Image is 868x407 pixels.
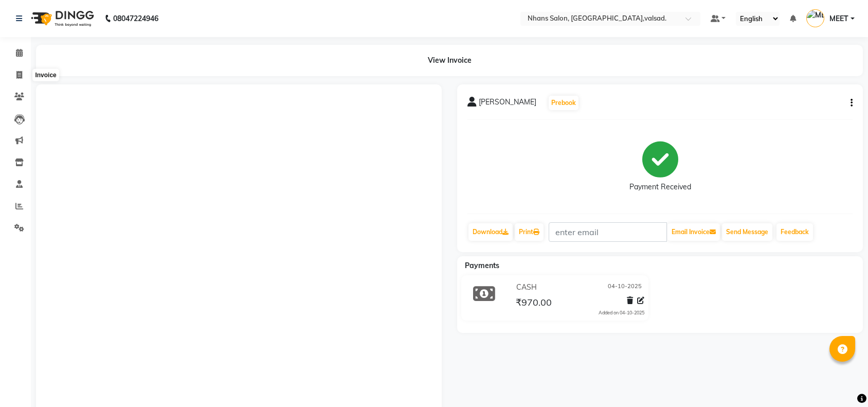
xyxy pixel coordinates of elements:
[32,69,59,81] div: Invoice
[667,223,720,241] button: Email Invoice
[599,309,644,316] div: Added on 04-10-2025
[722,223,772,241] button: Send Message
[516,296,552,311] span: ₹970.00
[829,13,848,24] span: MEET
[36,45,863,76] div: View Invoice
[26,4,97,33] img: logo
[629,182,691,192] div: Payment Received
[113,4,158,33] b: 08047224946
[806,9,824,27] img: MEET
[515,223,544,241] a: Print
[516,282,537,293] span: CASH
[479,97,536,111] span: [PERSON_NAME]
[465,261,499,270] span: Payments
[549,222,667,242] input: enter email
[549,96,578,110] button: Prebook
[776,223,813,241] a: Feedback
[608,282,642,293] span: 04-10-2025
[468,223,513,241] a: Download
